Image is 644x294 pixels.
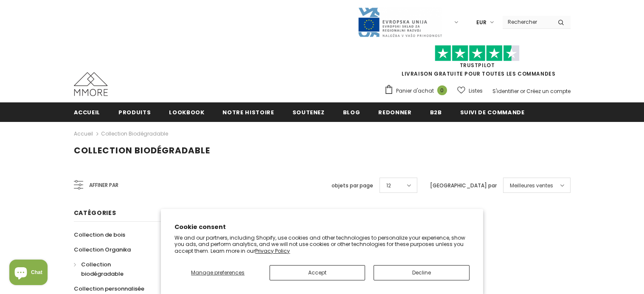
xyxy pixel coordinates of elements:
[174,265,261,280] button: Manage preferences
[492,88,519,95] a: S'identifier
[332,181,373,190] label: objets par page
[74,227,125,242] a: Collection de bois
[476,18,487,27] span: EUR
[74,129,93,139] a: Accueil
[374,265,469,280] button: Decline
[457,83,483,98] a: Listes
[396,87,434,95] span: Panier d'achat
[526,88,571,95] a: Créez un compte
[430,181,497,190] label: [GEOGRAPHIC_DATA] par
[430,102,442,122] a: B2B
[101,130,168,137] a: Collection biodégradable
[357,7,442,38] img: Javni Razpis
[118,102,151,122] a: Produits
[7,260,50,287] inbox-online-store-chat: Shopify online store chat
[74,209,116,217] span: Catégories
[174,223,470,232] h2: Cookie consent
[74,242,131,257] a: Collection Organika
[503,16,551,28] input: Search Site
[343,102,360,122] a: Blog
[384,85,451,97] a: Panier d'achat 0
[74,144,210,156] span: Collection biodégradable
[174,235,470,254] p: We and our partners, including Shopify, use cookies and other technologies to personalize your ex...
[357,18,442,25] a: Javni Razpis
[222,102,274,122] a: Notre histoire
[169,102,204,122] a: Lookbook
[74,102,101,122] a: Accueil
[469,87,483,95] span: Listes
[378,102,411,122] a: Redonner
[74,257,154,281] a: Collection biodégradable
[74,231,125,239] span: Collection de bois
[74,108,101,116] span: Accueil
[430,108,442,116] span: B2B
[292,102,325,122] a: soutenez
[74,72,108,96] img: Cas MMORE
[169,108,204,116] span: Lookbook
[435,45,520,62] img: Faites confiance aux étoiles pilotes
[74,246,131,254] span: Collection Organika
[191,269,245,276] span: Manage preferences
[384,49,571,77] span: LIVRAISON GRATUITE POUR TOUTES LES COMMANDES
[270,265,365,280] button: Accept
[81,260,124,278] span: Collection biodégradable
[292,108,325,116] span: soutenez
[255,247,290,254] a: Privacy Policy
[386,181,391,190] span: 12
[510,181,553,190] span: Meilleures ventes
[460,102,525,122] a: Suivi de commande
[222,108,274,116] span: Notre histoire
[460,62,495,69] a: TrustPilot
[343,108,360,116] span: Blog
[74,285,144,293] span: Collection personnalisée
[460,108,525,116] span: Suivi de commande
[520,88,525,95] span: or
[437,85,447,95] span: 0
[118,108,151,116] span: Produits
[89,181,118,190] span: Affiner par
[378,108,411,116] span: Redonner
